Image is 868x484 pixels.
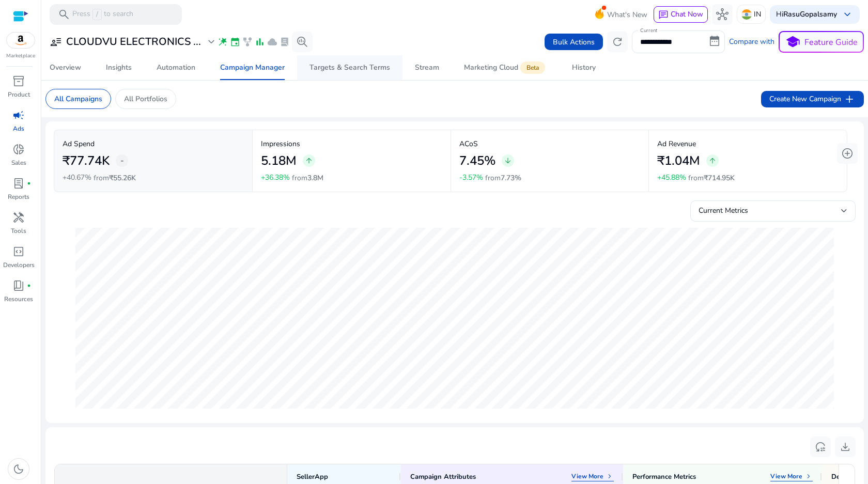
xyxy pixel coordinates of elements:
span: arrow_upward [305,157,313,165]
span: event [230,37,240,47]
p: from [688,173,735,183]
p: Ads [13,124,24,133]
p: All Campaigns [54,93,102,104]
h2: 7.45% [459,153,495,168]
p: from [485,173,521,183]
button: refresh [607,32,628,52]
span: Current Metrics [699,206,748,215]
span: - [120,154,124,167]
div: Stream [415,64,439,71]
span: SellerApp [297,472,328,481]
p: Impressions [261,138,442,149]
span: 7.73% [501,173,521,183]
div: Marketing Cloud [464,64,547,72]
button: schoolFeature Guide [779,31,864,53]
span: download [839,441,851,453]
p: -3.57% [459,174,483,181]
div: Campaign Attributes [410,472,476,481]
span: ₹55.26K [109,173,136,183]
h2: ₹77.74K [63,153,110,168]
span: fiber_manual_record [27,181,31,185]
p: Product [8,90,30,99]
span: Bulk Actions [553,37,595,48]
button: reset_settings [810,436,831,457]
p: View More [571,472,603,480]
p: Developers [3,260,35,270]
div: History [572,64,596,71]
h2: 5.18M [261,153,297,168]
p: View More [770,472,802,480]
p: from [94,173,136,183]
span: code_blocks [12,245,25,258]
p: Feature Guide [804,36,858,49]
span: inventory_2 [12,75,25,87]
span: family_history [242,37,253,47]
span: dark_mode [12,463,25,475]
p: ACoS [459,138,641,149]
span: fiber_manual_record [27,284,31,288]
span: add [843,93,856,105]
div: Campaign Manager [220,64,285,71]
span: What's New [607,6,647,24]
p: Marketplace [6,52,35,60]
span: search_insights [296,36,308,48]
a: Compare with [729,37,774,47]
span: bar_chart [255,37,265,47]
p: Ad Spend [63,138,244,149]
b: RasuGopalsamy [783,9,837,19]
span: donut_small [12,143,25,155]
p: IN [754,5,761,23]
span: / [92,9,102,20]
span: school [785,35,800,50]
span: Create New Campaign [769,93,856,105]
h3: CLOUDVU ELECTRONICS ... [66,36,201,48]
span: arrow_downward [504,157,512,165]
span: Beta [520,61,545,74]
p: +36.38% [261,174,290,181]
button: search_insights [292,32,313,52]
p: +45.88% [657,174,686,181]
button: chatChat Now [654,6,708,23]
button: add_circle [837,143,858,164]
div: Targets & Search Terms [309,64,390,71]
div: Automation [157,64,195,71]
span: handyman [12,211,25,224]
p: Ad Revenue [657,138,839,149]
span: Chat Now [671,9,703,19]
span: arrow_upward [708,157,717,165]
button: hub [712,4,733,25]
span: book_4 [12,279,25,292]
p: Sales [11,158,26,167]
p: +40.67% [63,174,91,181]
span: reset_settings [814,441,827,453]
img: in.svg [741,9,752,20]
span: hub [716,8,729,21]
span: campaign [12,109,25,121]
button: Create New Campaignadd [761,91,864,107]
span: ₹714.95K [704,173,735,183]
div: Performance Metrics [632,472,696,481]
span: keyboard_arrow_right [804,472,813,480]
span: lab_profile [12,177,25,190]
p: Resources [4,294,33,304]
p: Press to search [72,9,133,20]
span: keyboard_arrow_right [606,472,614,480]
span: 3.8M [307,173,323,183]
span: wand_stars [218,37,228,47]
span: search [58,8,70,21]
p: All Portfolios [124,93,167,104]
span: lab_profile [280,37,290,47]
div: Overview [50,64,81,71]
button: download [835,436,856,457]
span: cloud [267,37,277,47]
div: Insights [106,64,132,71]
button: Bulk Actions [545,34,603,50]
span: user_attributes [50,36,62,48]
p: Reports [8,192,29,201]
span: add_circle [841,147,854,160]
h2: ₹1.04M [657,153,700,168]
p: Tools [11,226,26,236]
p: Hi [776,11,837,18]
span: chat [658,10,669,20]
span: keyboard_arrow_down [841,8,854,21]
